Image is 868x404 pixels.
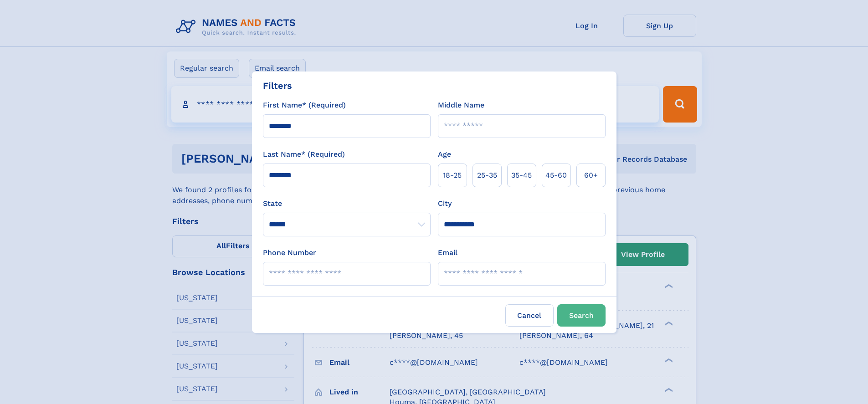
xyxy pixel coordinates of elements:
span: 60+ [584,170,598,181]
label: Phone Number [263,247,316,258]
label: Last Name* (Required) [263,149,345,160]
label: Cancel [505,304,554,327]
label: Email [438,247,457,258]
span: 45‑60 [545,170,567,181]
label: City [438,198,452,209]
label: Age [438,149,451,160]
span: 18‑25 [443,170,462,181]
label: State [263,198,431,209]
span: 35‑45 [511,170,532,181]
label: Middle Name [438,100,484,111]
label: First Name* (Required) [263,100,346,111]
div: Filters [263,79,292,92]
span: 25‑35 [477,170,497,181]
button: Search [557,304,606,327]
